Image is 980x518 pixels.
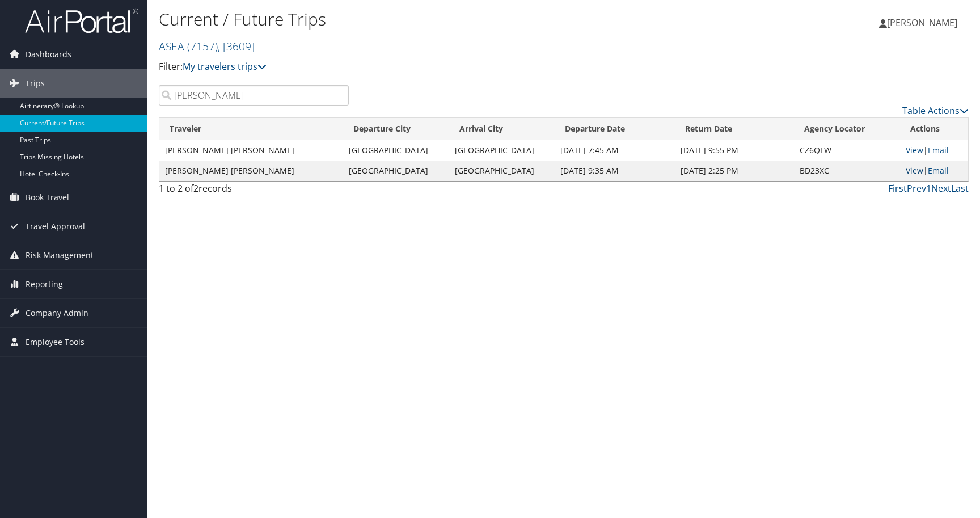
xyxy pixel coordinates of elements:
a: Last [951,182,969,195]
span: Risk Management [26,241,94,269]
td: BD23XC [794,161,900,181]
a: Email [928,145,949,155]
th: Departure City: activate to sort column ascending [343,118,449,140]
td: [GEOGRAPHIC_DATA] [343,140,449,161]
th: Agency Locator: activate to sort column ascending [794,118,900,140]
h1: Current / Future Trips [159,7,699,31]
td: [DATE] 9:35 AM [555,161,675,181]
th: Arrival City: activate to sort column ascending [449,118,555,140]
a: My travelers trips [183,60,267,73]
span: [PERSON_NAME] [887,16,957,29]
th: Traveler: activate to sort column ascending [159,118,343,140]
td: | [900,140,968,161]
a: Email [928,165,949,176]
td: [DATE] 2:25 PM [675,161,794,181]
span: ( 7157 ) [187,39,218,54]
span: Employee Tools [26,328,85,356]
th: Departure Date: activate to sort column descending [555,118,675,140]
td: CZ6QLW [794,140,900,161]
a: First [888,182,907,195]
span: Company Admin [26,299,88,327]
span: , [ 3609 ] [218,39,255,54]
a: Prev [907,182,926,195]
a: View [906,145,923,155]
a: ASEA [159,39,255,54]
td: [DATE] 7:45 AM [555,140,675,161]
a: [PERSON_NAME] [879,6,969,40]
img: airportal-logo.png [25,7,138,34]
th: Return Date: activate to sort column ascending [675,118,794,140]
td: | [900,161,968,181]
td: [GEOGRAPHIC_DATA] [449,161,555,181]
div: 1 to 2 of records [159,182,349,201]
td: [GEOGRAPHIC_DATA] [449,140,555,161]
span: Dashboards [26,40,71,69]
td: [PERSON_NAME] [PERSON_NAME] [159,161,343,181]
td: [GEOGRAPHIC_DATA] [343,161,449,181]
input: Search Traveler or Arrival City [159,85,349,106]
span: Travel Approval [26,212,85,241]
p: Filter: [159,60,699,74]
span: Book Travel [26,183,69,212]
a: Next [931,182,951,195]
span: Trips [26,69,45,98]
a: View [906,165,923,176]
span: Reporting [26,270,63,298]
td: [DATE] 9:55 PM [675,140,794,161]
span: 2 [193,182,198,195]
a: Table Actions [902,104,969,117]
td: [PERSON_NAME] [PERSON_NAME] [159,140,343,161]
a: 1 [926,182,931,195]
th: Actions [900,118,968,140]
